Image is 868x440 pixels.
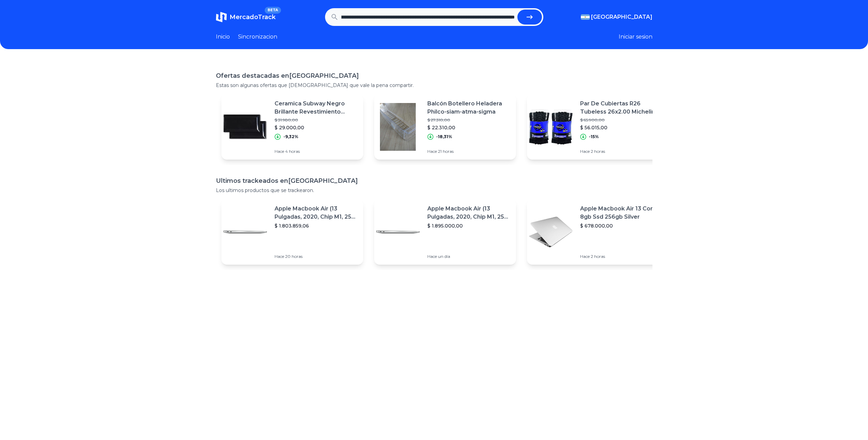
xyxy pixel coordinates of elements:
p: $ 56.015,00 [580,124,663,131]
p: $ 29.000,00 [275,124,358,131]
p: Apple Macbook Air 13 Core I5 8gb Ssd 256gb Silver [580,205,663,221]
h1: Ultimos trackeados en [GEOGRAPHIC_DATA] [216,176,652,186]
p: Hace 21 horas [427,149,511,154]
p: $ 22.310,00 [427,124,511,131]
a: Featured imageApple Macbook Air (13 Pulgadas, 2020, Chip M1, 256 Gb De Ssd, 8 Gb De Ram) - Plata$... [221,199,363,265]
img: Featured image [527,208,575,256]
img: Featured image [374,103,422,151]
img: Featured image [221,103,269,151]
p: Hace un día [427,254,511,259]
a: Featured imagePar De Cubiertas R26 Tubeless 26x2.00 Michelin Country Trail$ 65.900,00$ 56.015,00-... [527,94,669,160]
p: Apple Macbook Air (13 Pulgadas, 2020, Chip M1, 256 Gb De Ssd, 8 Gb De Ram) - Plata [275,205,358,221]
a: Featured imageCeramica Subway Negro Brillante Revestimiento Cocina Baño$ 31.980,00$ 29.000,00-9,3... [221,94,363,160]
p: $ 65.900,00 [580,117,663,123]
span: [GEOGRAPHIC_DATA] [591,13,652,21]
p: Los ultimos productos que se trackearon. [216,187,652,194]
p: Ceramica Subway Negro Brillante Revestimiento Cocina Baño [275,100,358,116]
p: Hace 2 horas [580,149,663,154]
p: $ 1.895.000,00 [427,222,511,229]
img: Featured image [221,208,269,256]
p: Estas son algunas ofertas que [DEMOGRAPHIC_DATA] que vale la pena compartir. [216,82,652,89]
p: -9,32% [283,134,298,140]
a: MercadoTrackBETA [216,12,276,23]
p: -15% [589,134,599,140]
p: $ 27.310,00 [427,117,511,123]
span: MercadoTrack [230,13,276,21]
button: Iniciar sesion [619,33,652,41]
a: Featured imageApple Macbook Air 13 Core I5 8gb Ssd 256gb Silver$ 678.000,00Hace 2 horas [527,199,669,265]
p: $ 31.980,00 [275,117,358,123]
p: Apple Macbook Air (13 Pulgadas, 2020, Chip M1, 256 Gb De Ssd, 8 Gb De Ram) - Plata [427,205,511,221]
p: -18,31% [436,134,452,140]
a: Featured imageApple Macbook Air (13 Pulgadas, 2020, Chip M1, 256 Gb De Ssd, 8 Gb De Ram) - Plata$... [374,199,516,265]
img: MercadoTrack [216,12,227,23]
p: Hace 20 horas [275,254,358,259]
img: Featured image [374,208,422,256]
a: Inicio [216,33,230,41]
p: Par De Cubiertas R26 Tubeless 26x2.00 Michelin Country Trail [580,100,663,116]
h1: Ofertas destacadas en [GEOGRAPHIC_DATA] [216,71,652,80]
p: Hace 2 horas [580,254,663,259]
p: Balcón Botellero Heladera Philco-siam-atma-sigma [427,100,511,116]
img: Argentina [581,14,590,20]
a: Featured imageBalcón Botellero Heladera Philco-siam-atma-sigma$ 27.310,00$ 22.310,00-18,31%Hace 2... [374,94,516,160]
p: Hace 4 horas [275,149,358,154]
p: $ 1.803.859,06 [275,222,358,229]
button: [GEOGRAPHIC_DATA] [581,13,652,21]
img: Featured image [527,103,575,151]
a: Sincronizacion [238,33,277,41]
span: BETA [265,7,281,14]
p: $ 678.000,00 [580,222,663,229]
